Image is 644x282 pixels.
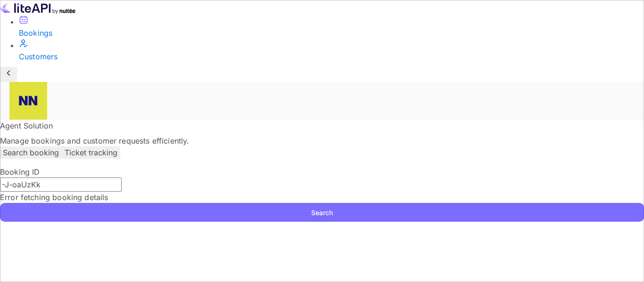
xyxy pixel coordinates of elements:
a: Bookings [19,15,644,39]
img: N/A N/A [9,82,47,120]
div: Bookings [19,27,644,39]
p: Search booking [3,147,59,158]
a: Customers [19,39,644,62]
div: Customers [19,51,644,62]
p: Ticket tracking [65,147,117,158]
